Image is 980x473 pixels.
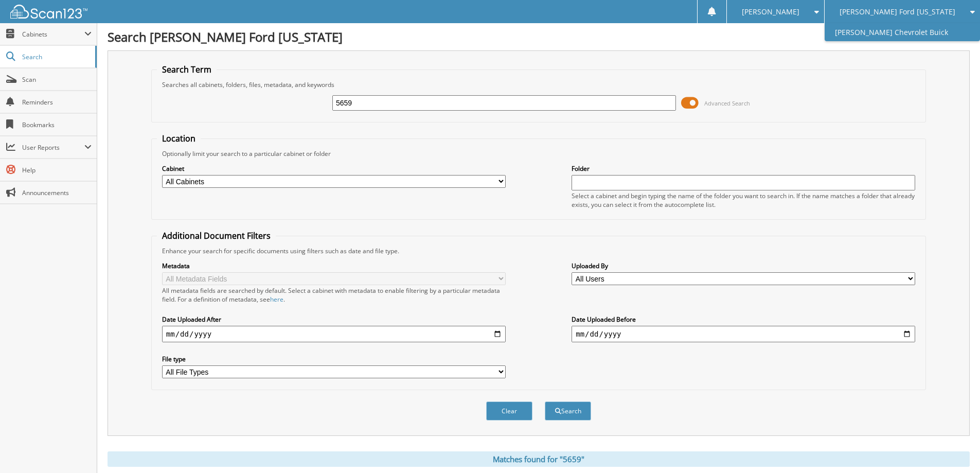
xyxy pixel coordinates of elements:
span: Bookmarks [22,120,92,129]
label: Uploaded By [572,261,915,270]
a: here [270,295,283,304]
img: scan123-logo-white.svg [10,5,87,19]
span: Advanced Search [704,99,750,107]
label: Folder [572,164,915,173]
input: start [162,326,506,342]
label: Date Uploaded Before [572,315,915,324]
span: Search [22,52,90,61]
span: User Reports [22,143,84,152]
div: Searches all cabinets, folders, files, metadata, and keywords [157,80,920,89]
legend: Location [157,133,201,144]
span: [PERSON_NAME] Ford [US_STATE] [840,9,955,15]
button: Clear [486,401,532,421]
a: [PERSON_NAME] Chevrolet Buick [825,23,980,41]
span: [PERSON_NAME] [742,9,799,15]
span: Announcements [22,188,92,197]
div: Matches found for "5659" [108,451,970,467]
legend: Additional Document Filters [157,230,276,241]
label: Cabinet [162,164,506,173]
input: end [572,326,915,342]
span: Reminders [22,98,92,107]
div: Optionally limit your search to a particular cabinet or folder [157,149,920,158]
label: Date Uploaded After [162,315,506,324]
label: Metadata [162,261,506,270]
span: Scan [22,75,92,84]
span: Help [22,166,92,174]
legend: Search Term [157,64,217,75]
button: Search [545,401,591,421]
div: Select a cabinet and begin typing the name of the folder you want to search in. If the name match... [572,191,915,209]
label: File type [162,355,506,363]
iframe: Chat Widget [929,424,980,473]
div: Enhance your search for specific documents using filters such as date and file type. [157,247,920,255]
span: Cabinets [22,30,84,39]
h1: Search [PERSON_NAME] Ford [US_STATE] [108,28,970,45]
div: All metadata fields are searched by default. Select a cabinet with metadata to enable filtering b... [162,286,506,304]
